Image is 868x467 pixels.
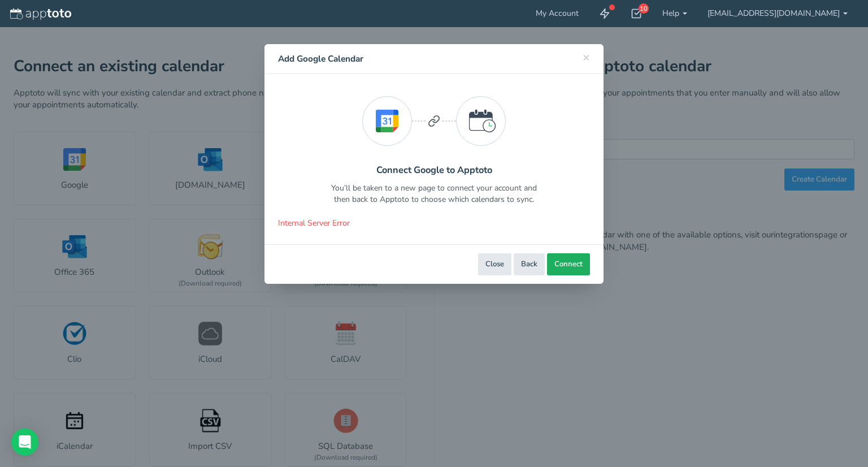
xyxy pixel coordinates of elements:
[376,165,492,175] h2: Connect Google to Apptoto
[11,429,38,456] div: Open Intercom Messenger
[278,53,590,65] h4: Add Google Calendar
[331,183,537,205] p: You’ll be taken to a new page to connect your account and then back to Apptoto to choose which ca...
[583,49,590,65] span: ×
[278,218,590,229] p: Internal Server Error
[478,253,511,275] button: Close
[554,259,583,270] span: Connect
[514,253,545,275] button: Back
[547,253,590,275] button: Connect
